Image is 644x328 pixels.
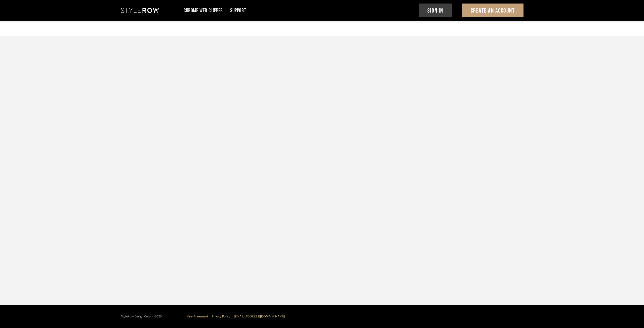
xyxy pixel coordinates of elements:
[187,315,208,318] a: User Agreement
[184,9,223,13] a: Chrome Web Clipper
[462,4,524,17] button: Create An Account
[419,4,452,17] button: Sign In
[230,9,246,13] a: Support
[212,315,230,318] a: Privacy Policy
[234,315,285,318] a: [EMAIL_ADDRESS][DOMAIN_NAME]
[121,315,162,318] div: StyleRow Design Corp. ©2025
